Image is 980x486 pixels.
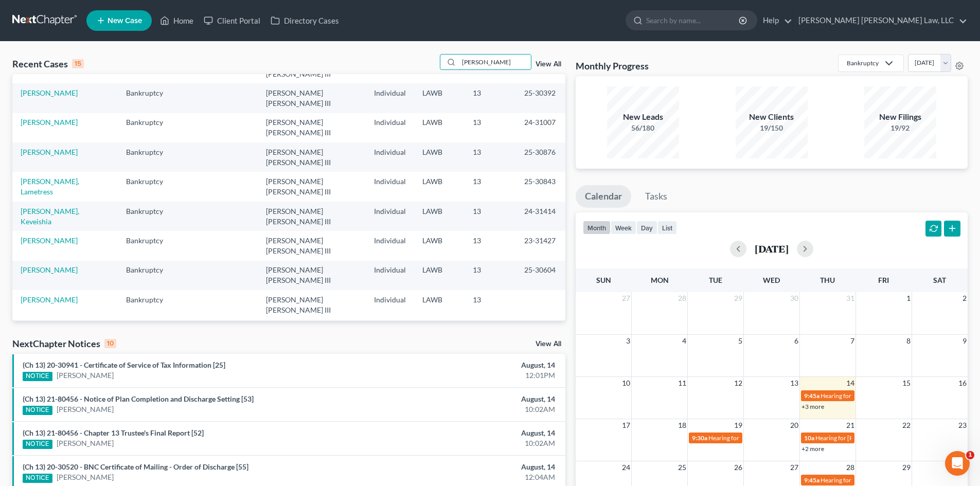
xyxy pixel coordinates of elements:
td: Individual [366,113,414,142]
h2: [DATE] [755,243,789,254]
td: 13 [465,83,516,113]
span: 22 [901,419,912,431]
td: LAWB [414,231,465,260]
span: 16 [957,377,968,389]
div: New Clients [736,111,808,123]
span: 20 [789,419,799,431]
td: 13 [465,202,516,231]
div: 12:04AM [384,472,555,482]
span: Hearing for [PERSON_NAME] [821,476,901,484]
div: 10:02AM [384,438,555,448]
td: LAWB [414,83,465,113]
a: +3 more [801,403,824,410]
td: LAWB [414,261,465,290]
a: [PERSON_NAME] [21,118,78,127]
td: 13 [465,113,516,142]
span: 19 [733,419,743,431]
span: 15 [901,377,912,389]
div: 10:02AM [384,404,555,415]
span: 8 [905,335,912,347]
td: 25-30392 [516,83,565,113]
td: Individual [366,290,414,319]
span: 17 [621,419,631,431]
span: 12 [733,377,743,389]
a: +2 more [801,445,824,453]
div: Bankruptcy [847,59,879,67]
a: [PERSON_NAME], Lametress [21,177,79,196]
span: 5 [737,335,743,347]
a: [PERSON_NAME] [21,236,78,245]
td: Individual [366,202,414,231]
span: 25 [677,461,687,474]
td: Bankruptcy [118,83,182,113]
a: (Ch 13) 21-80456 - Chapter 13 Trustee's Final Report [52] [23,428,204,437]
td: [PERSON_NAME] [PERSON_NAME] III [258,231,366,260]
span: Mon [651,276,669,284]
td: 25-30518 [516,320,565,349]
span: Hearing for [US_STATE] Safety Association of Timbermen - Self I [708,434,878,442]
h3: Monthly Progress [576,60,649,72]
div: August, 14 [384,394,555,404]
button: day [636,221,657,235]
div: August, 14 [384,360,555,370]
div: 12:01PM [384,370,555,381]
a: [PERSON_NAME] [57,404,114,415]
span: New Case [108,17,142,25]
td: 13 [465,231,516,260]
span: 28 [845,461,856,474]
td: Bankruptcy [118,261,182,290]
a: (Ch 13) 21-80456 - Notice of Plan Completion and Discharge Setting [53] [23,394,254,403]
div: 56/180 [607,123,679,133]
td: LAWB [414,320,465,349]
a: View All [536,61,561,68]
td: 23-31427 [516,231,565,260]
td: [PERSON_NAME] [PERSON_NAME] III [258,172,366,201]
td: 25-30843 [516,172,565,201]
a: [PERSON_NAME] [57,438,114,448]
span: 7 [849,335,856,347]
span: 10a [804,434,814,442]
td: 25-30876 [516,142,565,172]
a: [PERSON_NAME] [PERSON_NAME] Law, LLC [793,11,967,30]
span: 3 [625,335,631,347]
span: 23 [957,419,968,431]
span: 27 [789,461,799,474]
span: 9:45a [804,476,819,484]
div: 19/150 [736,123,808,133]
span: 28 [677,292,687,304]
a: View All [536,340,561,348]
span: 10 [621,377,631,389]
div: NextChapter Notices [12,337,116,350]
td: [PERSON_NAME] [PERSON_NAME] III [258,83,366,113]
td: 13 [465,172,516,201]
span: 9:45a [804,392,819,400]
div: Recent Cases [12,58,84,70]
a: [PERSON_NAME] [57,370,114,381]
button: month [583,221,611,235]
iframe: Intercom live chat [945,451,970,476]
span: Wed [763,276,780,284]
div: NOTICE [23,406,52,415]
td: LAWB [414,142,465,172]
span: 18 [677,419,687,431]
span: Fri [878,276,889,284]
td: 25-30604 [516,261,565,290]
a: Calendar [576,185,631,208]
td: 24-31007 [516,113,565,142]
a: (Ch 13) 20-30941 - Certificate of Service of Tax Information [25] [23,361,225,369]
span: 21 [845,419,856,431]
span: Tue [709,276,722,284]
span: 2 [961,292,968,304]
td: Bankruptcy [118,320,182,349]
a: [PERSON_NAME] [21,265,78,274]
td: Individual [366,261,414,290]
span: 9 [961,335,968,347]
td: Bankruptcy [118,113,182,142]
a: [PERSON_NAME] [21,295,78,304]
td: Individual [366,172,414,201]
td: 13 [465,142,516,172]
span: 11 [677,377,687,389]
span: 13 [789,377,799,389]
td: Individual [366,83,414,113]
td: LAWB [414,202,465,231]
